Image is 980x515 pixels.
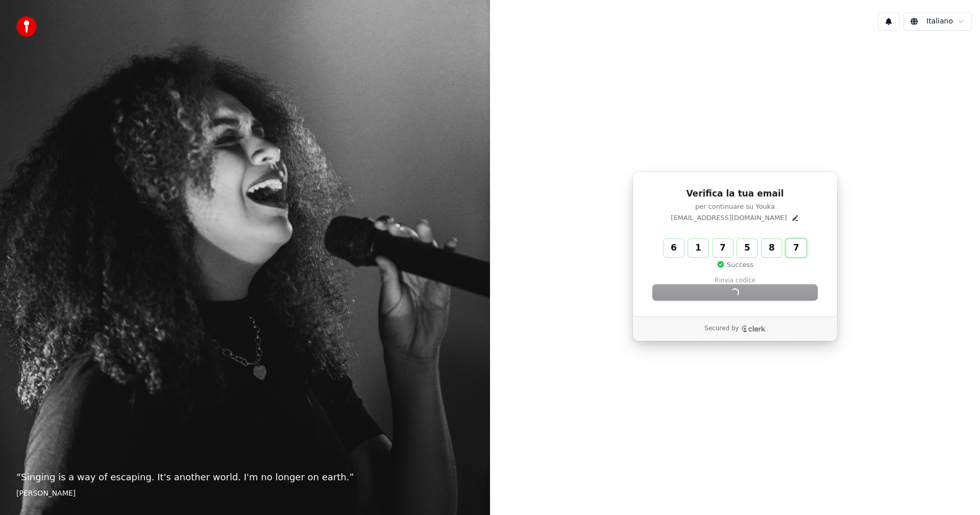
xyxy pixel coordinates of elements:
[791,214,799,222] button: Edit
[653,202,817,211] p: per continuare su Youka
[671,213,787,223] p: [EMAIL_ADDRESS][DOMAIN_NAME]
[741,325,766,332] a: Clerk logo
[16,16,37,37] img: youka
[664,239,827,257] input: Enter verification code
[16,470,474,484] p: “ Singing is a way of escaping. It's another world. I'm no longer on earth. ”
[16,488,474,499] footer: [PERSON_NAME]
[704,325,739,333] p: Secured by
[717,260,753,269] p: Success
[653,188,817,200] h1: Verifica la tua email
